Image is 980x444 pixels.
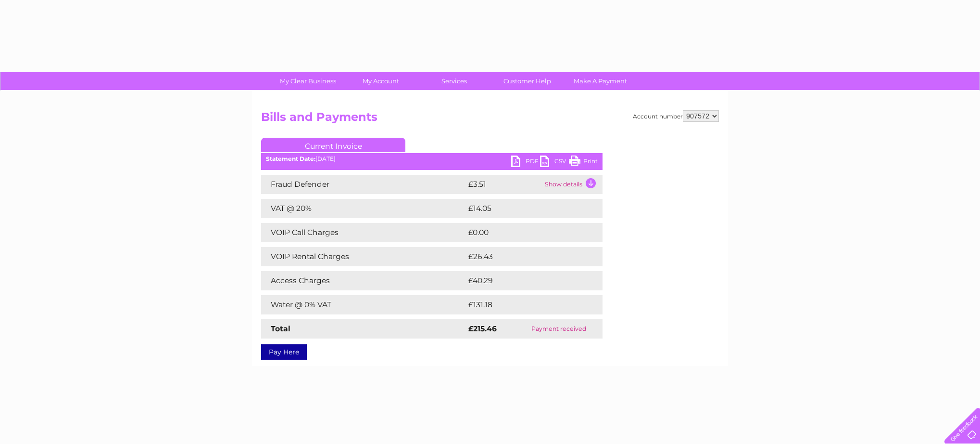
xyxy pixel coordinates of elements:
td: VAT @ 20% [261,199,466,218]
a: Print [569,156,598,170]
strong: £215.46 [468,324,497,333]
a: CSV [540,156,569,170]
div: Account number [633,110,719,122]
h2: Bills and Payments [261,110,719,129]
td: Fraud Defender [261,175,466,194]
a: My Clear Business [268,72,348,90]
div: [DATE] [261,156,603,162]
td: Water @ 0% VAT [261,295,466,314]
td: Payment received [515,319,603,339]
a: Pay Here [261,344,307,360]
td: Access Charges [261,271,466,290]
td: VOIP Rental Charges [261,247,466,266]
a: Services [415,72,494,90]
td: £0.00 [466,223,580,242]
b: Statement Date: [266,155,315,162]
a: Make A Payment [561,72,640,90]
strong: Total [271,324,290,333]
td: £14.05 [466,199,582,218]
td: VOIP Call Charges [261,223,466,242]
td: Show details [542,175,603,194]
a: Current Invoice [261,138,405,152]
td: £131.18 [466,295,583,314]
a: PDF [511,156,540,170]
a: My Account [341,72,421,90]
td: £3.51 [466,175,542,194]
td: £26.43 [466,247,583,266]
td: £40.29 [466,271,583,290]
a: Customer Help [488,72,567,90]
